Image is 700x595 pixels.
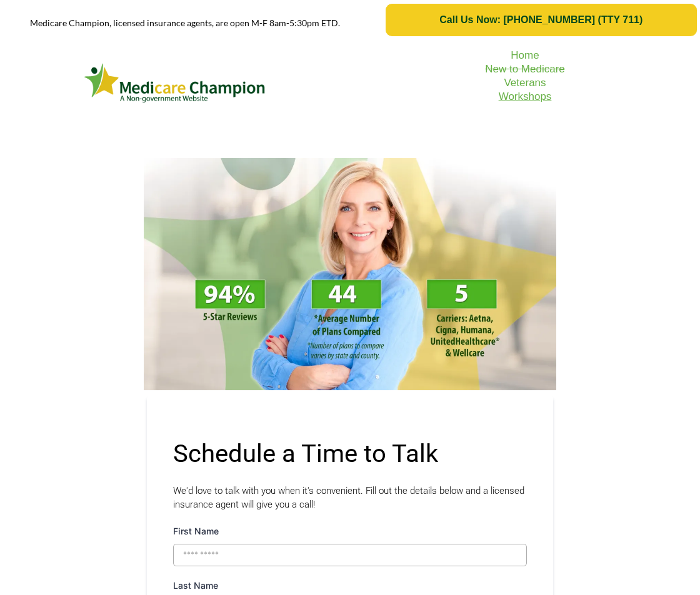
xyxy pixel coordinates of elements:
[504,77,546,89] a: Veterans
[173,578,218,593] label: Last Name
[3,9,367,36] p: Medicare Champion, licensed insurance agents, are open M-F 8am-5:30pm ETD.
[511,49,539,61] a: Home
[439,14,642,26] span: Call Us Now: [PHONE_NUMBER] (TTY 711)
[173,484,527,512] p: We'd love to talk with you when it's convenient. Fill out the details below and a licensed insura...
[485,63,565,75] a: New to Medicare
[173,523,219,539] label: First Name
[499,91,552,102] a: Workshops
[173,435,527,473] p: Schedule a Time to Talk
[386,4,697,36] a: Call Us Now: 1-833-823-1990 (TTY 711)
